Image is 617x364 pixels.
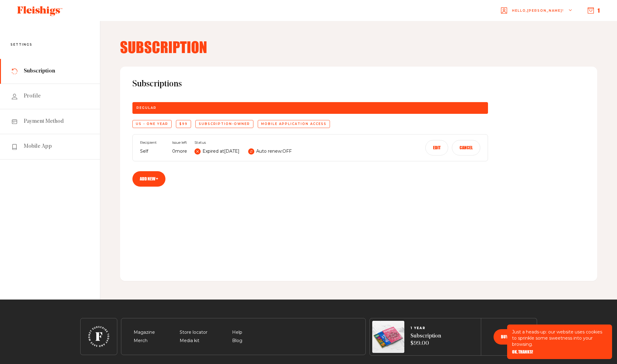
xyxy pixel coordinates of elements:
span: Recipient [140,140,165,145]
span: Mobile App [24,143,52,150]
span: Magazine [134,329,155,336]
p: Just a heads-up: our website uses cookies to sprinkle some sweetness into your browsing. [512,329,607,347]
span: Merch [134,337,148,345]
a: Add new + [132,171,165,187]
a: Magazine [134,329,155,335]
a: Store locator [180,329,207,335]
span: Issue left [172,140,187,145]
a: Media kit [180,338,199,343]
p: Auto renew: OFF [256,148,292,155]
span: Hello, [PERSON_NAME] ! [512,8,564,23]
span: Payment Method [24,118,64,125]
span: Status [194,140,292,145]
div: $99 [176,120,191,128]
a: Blog [232,338,242,343]
span: Help [232,329,242,336]
h4: Subscription [120,39,597,54]
span: Media kit [180,337,199,345]
span: Subscription $99.00 [411,333,441,348]
button: 1 [588,7,600,14]
img: Magazines image [372,321,404,353]
p: 0 more [172,148,187,155]
span: Buy now [501,335,517,339]
span: Subscriptions [132,79,585,90]
button: Cancel [452,140,480,155]
div: US - One Year [132,120,172,128]
span: Subscription [24,68,55,75]
span: 1 YEAR [411,326,441,330]
p: Expired at [DATE] [202,148,240,155]
span: Profile [24,93,41,100]
button: Buy now [494,329,524,345]
div: Regular [132,102,488,114]
button: Edit [425,140,448,155]
span: Store locator [180,329,207,336]
button: OK, THANKS! [512,350,533,354]
a: Help [232,329,242,335]
span: Blog [232,337,242,345]
div: Mobile application access [258,120,330,128]
p: Self [140,148,165,155]
a: Merch [134,338,148,343]
div: subscription-owner [195,120,253,128]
